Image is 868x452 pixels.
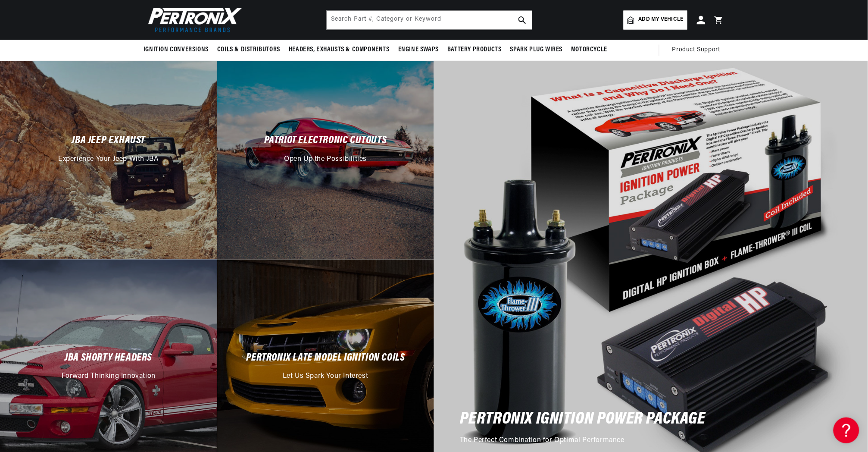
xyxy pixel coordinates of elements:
a: Patriot Electronic Cutouts Open Up the Possibilities [217,43,434,260]
summary: Coils & Distributors [213,40,284,60]
span: Battery Products [447,46,502,55]
span: Product Support [672,46,720,55]
h2: Patriot Electronic Cutouts [264,137,387,145]
p: Open Up the Possibilities [284,154,367,166]
span: Coils & Distributors [217,46,280,55]
a: Add my vehicle [624,11,687,30]
summary: Motorcycle [567,40,612,60]
span: Motorcycle [571,46,607,55]
summary: Engine Swaps [394,40,443,60]
span: Add my vehicle [639,16,684,24]
span: Engine Swaps [398,46,439,55]
input: Search Part #, Category or Keyword [327,11,532,30]
h2: PerTronix Ignition Power Package [460,412,706,427]
h2: JBA Jeep Exhaust [72,137,145,145]
summary: Product Support [672,40,724,61]
button: search button [513,11,532,30]
img: Pertronix [144,5,243,35]
summary: Battery Products [443,40,506,60]
h2: JBA Shorty Headers [65,354,152,363]
span: Headers, Exhausts & Components [289,46,390,55]
p: Experience Your Jeep With JBA [58,154,159,166]
h2: PerTronix Late Model Ignition Coils [246,354,405,363]
span: Ignition Conversions [144,46,209,55]
span: Spark Plug Wires [510,46,563,55]
summary: Spark Plug Wires [506,40,567,60]
p: Let Us Spark Your Interest [283,371,368,383]
summary: Headers, Exhausts & Components [284,40,394,60]
p: The Perfect Combination for Optimal Performance [460,436,624,447]
summary: Ignition Conversions [144,40,213,60]
p: Forward Thinking Innovation [62,371,156,383]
